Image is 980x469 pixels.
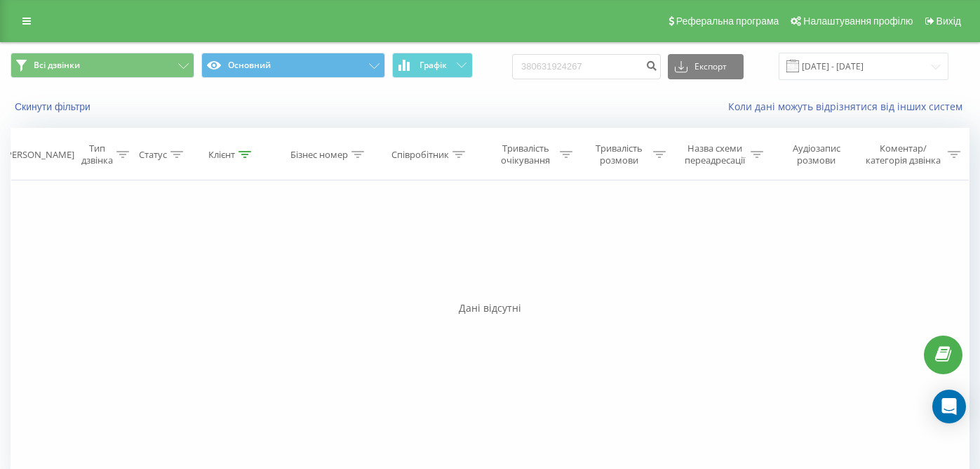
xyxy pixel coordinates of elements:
[11,100,98,113] button: Скинути фільтри
[682,143,747,166] div: Назва схеми переадресації
[512,54,661,79] input: Пошук за номером
[201,53,385,78] button: Основний
[34,60,80,71] span: Всі дзвінки
[779,143,853,166] div: Аудіозапис розмови
[290,149,348,161] div: Бізнес номер
[392,53,473,78] button: Графік
[4,149,74,161] div: [PERSON_NAME]
[139,149,167,161] div: Статус
[937,15,961,27] span: Вихід
[728,100,969,113] a: Коли дані можуть відрізнятися вiд інших систем
[391,149,449,161] div: Співробітник
[803,15,913,27] span: Налаштування профілю
[419,60,447,70] span: Графік
[676,15,779,27] span: Реферальна програма
[589,143,650,166] div: Тривалість розмови
[862,143,944,166] div: Коментар/категорія дзвінка
[668,54,744,79] button: Експорт
[11,301,969,315] div: Дані відсутні
[932,390,966,423] div: Open Intercom Messenger
[495,143,556,166] div: Тривалість очікування
[11,53,194,78] button: Всі дзвінки
[208,149,235,161] div: Клієнт
[81,143,113,166] div: Тип дзвінка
